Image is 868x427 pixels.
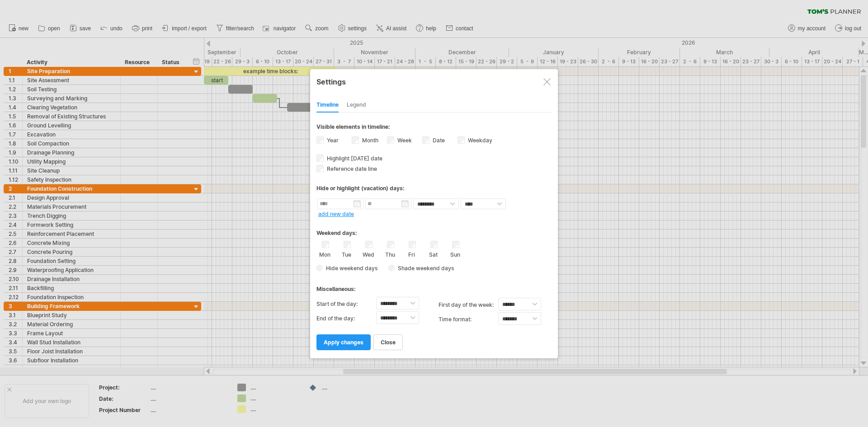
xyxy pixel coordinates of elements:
label: Thu [384,249,396,258]
label: Time format: [439,312,498,327]
label: Mon [319,249,330,258]
label: first day of the week: [439,298,498,312]
span: Highlight [DATE] date [325,155,382,162]
div: Settings [316,73,552,89]
a: close [373,334,403,350]
label: Year [325,137,339,144]
div: Visible elements in timeline: [316,123,552,133]
label: Sun [449,249,461,258]
label: Fri [406,249,417,258]
label: Weekday [466,137,492,144]
a: apply changes [316,334,371,350]
label: End of the day: [316,311,376,326]
span: Hide weekend days [323,265,377,272]
div: Legend [347,98,366,113]
span: apply changes [324,339,363,346]
div: Hide or highlight (vacation) days: [316,185,552,192]
div: Weekend days: [316,221,552,239]
a: add new date [318,211,354,217]
label: Tue [341,249,352,258]
label: Week [396,137,412,144]
label: Date [431,137,445,144]
span: Reference date line [325,165,377,172]
label: Month [360,137,378,144]
div: Timeline [316,98,339,113]
label: Start of the day: [316,297,376,311]
label: Sat [428,249,439,258]
div: Miscellaneous: [316,277,552,295]
span: close [381,339,396,346]
span: Shade weekend days [395,265,454,272]
label: Wed [363,249,374,258]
